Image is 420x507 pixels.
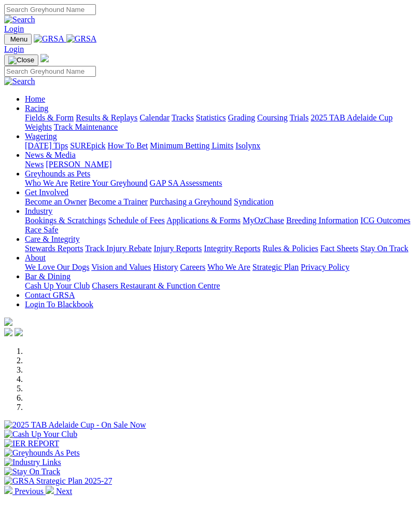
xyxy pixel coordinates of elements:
[25,235,80,243] a: Care & Integrity
[15,487,44,496] span: Previous
[70,141,105,150] a: SUREpick
[108,141,148,150] a: How To Bet
[92,281,220,290] a: Chasers Restaurant & Function Centre
[25,216,106,225] a: Bookings & Scratchings
[40,54,49,62] img: logo-grsa-white.png
[4,328,12,336] img: facebook.svg
[54,122,118,131] a: Track Maintenance
[25,104,48,113] a: Racing
[139,113,170,122] a: Calendar
[262,244,318,253] a: Rules & Policies
[243,216,284,225] a: MyOzChase
[25,197,87,206] a: Become an Owner
[46,160,111,169] a: [PERSON_NAME]
[234,197,273,206] a: Syndication
[25,197,416,207] div: Get Involved
[150,141,233,150] a: Minimum Betting Limits
[34,34,64,44] img: GRSA
[228,113,255,122] a: Grading
[4,467,60,476] img: Stay On Track
[25,253,46,262] a: About
[25,122,52,131] a: Weights
[25,141,416,150] div: Wagering
[4,487,46,496] a: Previous
[196,113,226,122] a: Statistics
[25,188,68,197] a: Get Involved
[4,15,35,24] img: Search
[253,263,299,271] a: Strategic Plan
[4,45,24,53] a: Login
[25,113,74,122] a: Fields & Form
[4,458,61,467] img: Industry Links
[25,132,57,141] a: Wagering
[235,141,260,150] a: Isolynx
[66,34,97,44] img: GRSA
[150,197,232,206] a: Purchasing a Greyhound
[25,263,89,271] a: We Love Our Dogs
[4,486,12,494] img: chevron-left-pager-white.svg
[25,179,68,187] a: Who We Are
[4,54,38,66] button: Toggle navigation
[25,160,416,169] div: News & Media
[311,113,393,122] a: 2025 TAB Adelaide Cup
[153,244,202,253] a: Injury Reports
[25,113,416,132] div: Racing
[150,179,222,187] a: GAP SA Assessments
[108,216,164,225] a: Schedule of Fees
[25,244,83,253] a: Stewards Reports
[153,263,178,271] a: History
[360,244,408,253] a: Stay On Track
[4,77,35,86] img: Search
[207,263,250,271] a: Who We Are
[286,216,358,225] a: Breeding Information
[85,244,151,253] a: Track Injury Rebate
[172,113,194,122] a: Tracks
[76,113,137,122] a: Results & Replays
[25,263,416,272] div: About
[4,24,24,33] a: Login
[4,318,12,326] img: logo-grsa-white.png
[25,244,416,253] div: Care & Integrity
[25,94,45,103] a: Home
[4,439,59,448] img: IER REPORT
[25,281,90,290] a: Cash Up Your Club
[360,216,410,225] a: ICG Outcomes
[25,216,416,235] div: Industry
[46,486,54,494] img: chevron-right-pager-white.svg
[4,448,80,458] img: Greyhounds As Pets
[15,328,23,336] img: twitter.svg
[4,4,96,15] input: Search
[56,487,72,496] span: Next
[10,35,27,43] span: Menu
[25,160,44,169] a: News
[25,169,90,178] a: Greyhounds as Pets
[4,476,112,486] img: GRSA Strategic Plan 2025-27
[8,56,34,64] img: Close
[25,291,75,299] a: Contact GRSA
[301,263,349,271] a: Privacy Policy
[25,272,71,281] a: Bar & Dining
[70,179,148,187] a: Retire Your Greyhound
[89,197,148,206] a: Become a Trainer
[4,430,77,439] img: Cash Up Your Club
[289,113,309,122] a: Trials
[25,150,76,159] a: News & Media
[46,487,72,496] a: Next
[4,34,32,45] button: Toggle navigation
[25,225,58,234] a: Race Safe
[204,244,260,253] a: Integrity Reports
[180,263,205,271] a: Careers
[166,216,241,225] a: Applications & Forms
[25,207,52,215] a: Industry
[91,263,151,271] a: Vision and Values
[25,300,93,309] a: Login To Blackbook
[25,179,416,188] div: Greyhounds as Pets
[257,113,288,122] a: Coursing
[320,244,358,253] a: Fact Sheets
[4,420,146,430] img: 2025 TAB Adelaide Cup - On Sale Now
[4,66,96,77] input: Search
[25,281,416,291] div: Bar & Dining
[25,141,68,150] a: [DATE] Tips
